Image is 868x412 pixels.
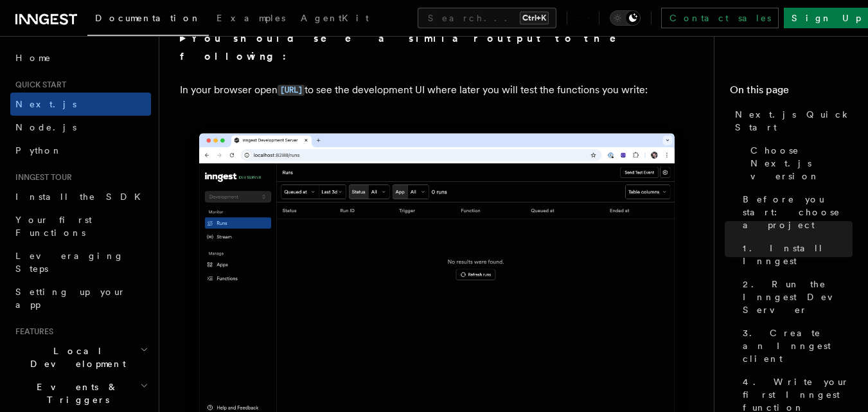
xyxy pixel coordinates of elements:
a: 3. Create an Inngest client [738,321,853,370]
span: 2. Run the Inngest Dev Server [743,278,853,316]
span: Quick start [10,80,66,90]
a: 2. Run the Inngest Dev Server [738,273,853,321]
button: Search...Ctrl+K [418,8,556,28]
span: Inngest tour [10,172,72,183]
a: Choose Next.js version [745,139,853,188]
a: Leveraging Steps [10,244,151,280]
span: Python [15,145,62,156]
a: Node.js [10,116,151,139]
span: Choose Next.js version [750,144,853,183]
a: Install the SDK [10,185,151,208]
a: Python [10,139,151,162]
a: Next.js [10,93,151,116]
button: Local Development [10,339,151,375]
a: AgentKit [293,4,376,35]
span: Examples [217,13,285,23]
span: Next.js Quick Start [735,108,853,134]
a: 1. Install Inngest [738,237,853,273]
code: [URL] [278,85,305,96]
span: 1. Install Inngest [743,242,853,267]
button: Events & Triggers [10,375,151,411]
a: Examples [209,4,293,35]
span: Node.js [15,122,76,132]
summary: You should see a similar output to the following: [180,30,694,66]
span: Home [15,51,51,64]
span: 3. Create an Inngest client [743,327,853,365]
span: Your first Functions [15,215,92,238]
span: Leveraging Steps [15,251,124,274]
span: Setting up your app [15,287,126,310]
a: Contact sales [661,8,779,28]
strong: You should see a similar output to the following: [180,32,634,62]
a: Home [10,46,151,69]
button: Toggle dark mode [610,10,641,26]
a: [URL] [278,84,305,96]
kbd: Ctrl+K [520,12,549,24]
a: Setting up your app [10,280,151,316]
p: In your browser open to see the development UI where later you will test the functions you write: [180,81,694,100]
a: Next.js Quick Start [730,103,853,139]
span: Local Development [10,345,140,370]
span: Features [10,327,53,337]
h4: On this page [730,82,853,103]
a: Documentation [87,4,209,36]
span: Next.js [15,99,76,109]
a: Your first Functions [10,208,151,244]
span: Before you start: choose a project [743,193,853,231]
span: AgentKit [301,13,369,23]
span: Documentation [95,13,201,23]
span: Events & Triggers [10,381,140,406]
a: Before you start: choose a project [738,188,853,237]
span: Install the SDK [15,192,148,202]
